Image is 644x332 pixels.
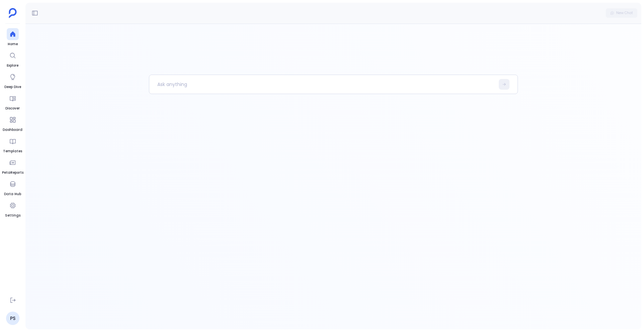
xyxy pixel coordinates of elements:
a: PS [6,312,19,325]
a: Data Hub [4,178,21,197]
span: Templates [3,149,22,154]
span: Data Hub [4,191,21,197]
span: Dashboard [3,127,22,133]
a: Templates [3,135,22,154]
span: Settings [5,213,20,218]
span: Discover [5,106,20,111]
a: Discover [5,92,20,111]
img: petavue logo [9,8,17,18]
a: PetaReports [2,157,23,175]
a: Dashboard [3,114,22,133]
a: Explore [7,50,19,68]
span: Deep Dive [4,84,21,90]
span: Home [7,41,19,47]
span: Explore [7,63,19,68]
a: Deep Dive [4,71,21,90]
a: Home [7,28,19,47]
span: PetaReports [2,170,23,175]
a: Settings [5,199,20,218]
